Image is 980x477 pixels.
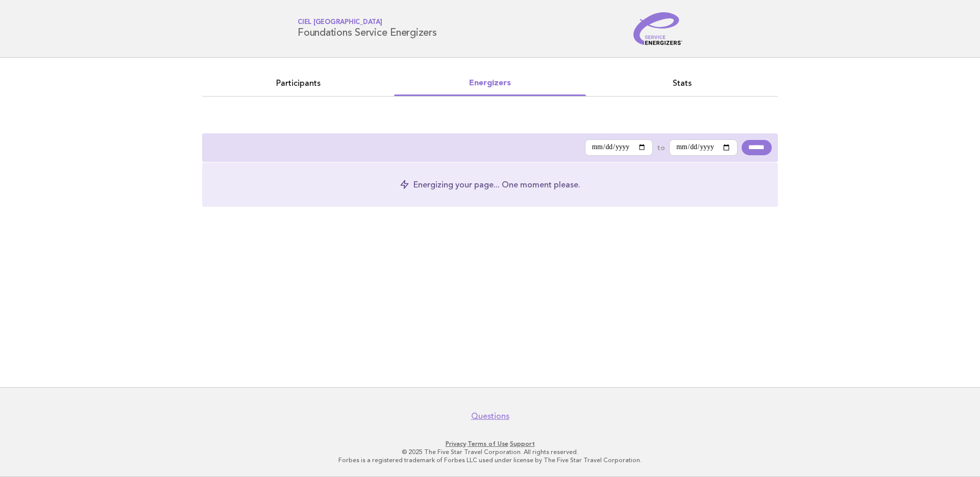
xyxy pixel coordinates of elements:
[468,440,508,447] a: Terms of Use
[446,440,466,447] a: Privacy
[586,76,778,90] a: Stats
[178,440,802,448] p: · ·
[633,12,682,45] img: Service Energizers
[298,19,437,26] span: Ciel [GEOGRAPHIC_DATA]
[394,76,586,90] a: Energizers
[413,179,580,190] p: Energizing your page... One moment please.
[657,143,665,152] label: to
[178,448,802,456] p: © 2025 The Five Star Travel Corporation. All rights reserved.
[298,19,437,38] h1: Foundations Service Energizers
[178,456,802,464] p: Forbes is a registered trademark of Forbes LLC used under license by The Five Star Travel Corpora...
[510,440,535,447] a: Support
[202,76,394,90] a: Participants
[471,411,509,421] a: Questions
